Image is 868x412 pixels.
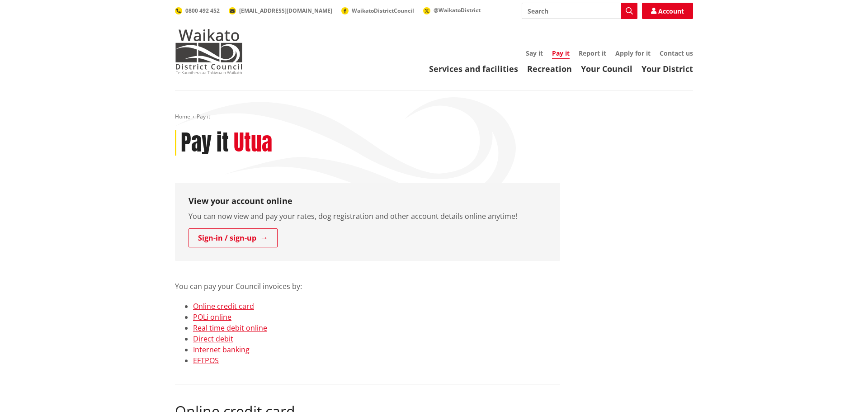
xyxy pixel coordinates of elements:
[189,211,547,222] p: You can now view and pay your rates, dog registration and other account details online anytime!
[642,63,693,74] a: Your District
[581,63,632,74] a: Your Council
[185,7,220,14] span: 0800 492 452
[193,323,267,333] a: Real time debit online
[642,3,693,19] a: Account
[527,63,572,74] a: Recreation
[189,196,547,206] h3: View your account online
[229,7,332,14] a: [EMAIL_ADDRESS][DOMAIN_NAME]
[429,63,518,74] a: Services and facilities
[181,130,229,156] h1: Pay it
[189,228,278,247] a: Sign-in / sign-up
[175,7,220,14] a: 0800 492 452
[341,7,414,14] a: WaikatoDistrictCouncil
[175,113,693,121] nav: breadcrumb
[579,49,606,57] a: Report it
[522,3,637,19] input: Search input
[175,29,243,74] img: Waikato District Council - Te Kaunihera aa Takiwaa o Waikato
[193,301,254,311] a: Online credit card
[615,49,651,57] a: Apply for it
[193,345,250,355] a: Internet banking
[234,130,272,156] h2: Utua
[526,49,543,57] a: Say it
[552,49,570,59] a: Pay it
[239,7,332,14] span: [EMAIL_ADDRESS][DOMAIN_NAME]
[193,334,233,344] a: Direct debit
[352,7,414,14] span: WaikatoDistrictCouncil
[175,113,190,120] a: Home
[660,49,693,57] a: Contact us
[175,270,560,292] p: You can pay your Council invoices by:
[197,113,210,120] span: Pay it
[193,355,219,365] a: EFTPOS
[423,6,481,14] a: @WaikatoDistrict
[193,312,231,322] a: POLi online
[434,6,481,14] span: @WaikatoDistrict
